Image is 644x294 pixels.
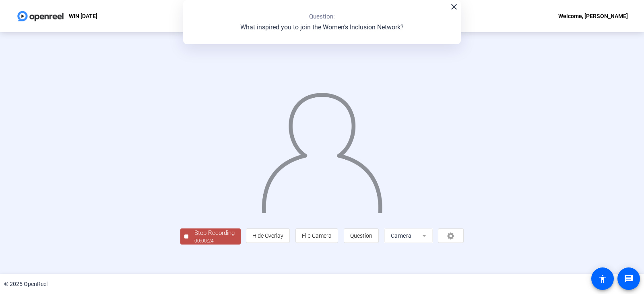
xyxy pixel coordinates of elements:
span: Flip Camera [302,232,332,239]
div: 00:00:24 [194,237,235,245]
div: Stop Recording [194,228,235,238]
button: Stop Recording00:00:24 [180,228,241,245]
mat-icon: message [624,274,634,284]
img: OpenReel logo [16,8,65,24]
p: What inspired you to join the Women’s Inclusion Network? [240,23,404,32]
p: Question: [309,12,335,21]
mat-icon: accessibility [598,274,607,284]
span: Question [350,232,372,239]
span: Hide Overlay [252,232,283,239]
button: Hide Overlay [246,228,290,243]
div: Welcome, [PERSON_NAME] [558,11,628,21]
button: Question [344,228,379,243]
p: WIN [DATE] [69,11,97,21]
button: Flip Camera [295,228,338,243]
mat-icon: close [449,2,459,12]
div: © 2025 OpenReel [4,280,47,288]
img: overlay [261,85,384,213]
